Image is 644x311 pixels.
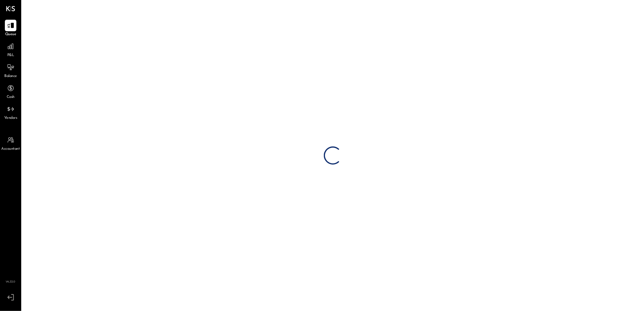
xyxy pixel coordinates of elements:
[4,115,17,121] span: Vendors
[0,103,21,121] a: Vendors
[4,74,17,79] span: Balance
[0,62,21,79] a: Balance
[0,41,21,58] a: P&L
[0,20,21,37] a: Queue
[0,82,21,100] a: Cash
[7,95,15,100] span: Cash
[5,32,16,37] span: Queue
[0,134,21,152] a: Accountant
[2,146,20,152] span: Accountant
[7,53,14,58] span: P&L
